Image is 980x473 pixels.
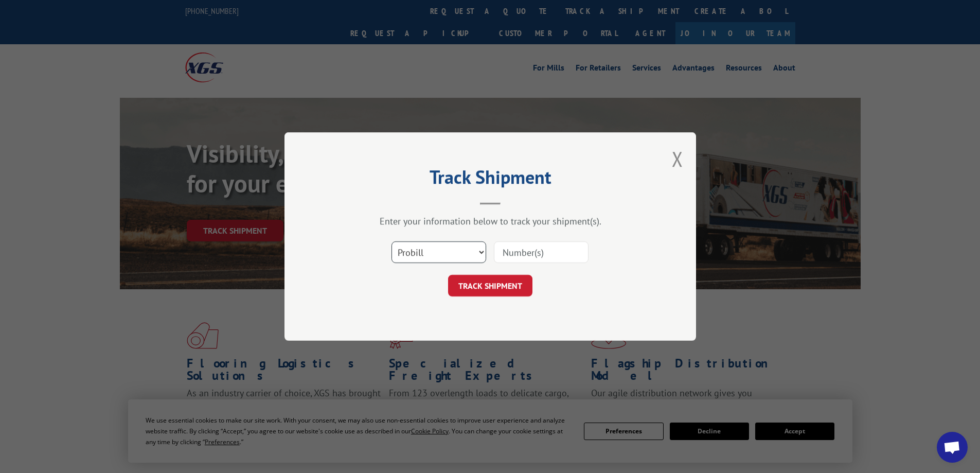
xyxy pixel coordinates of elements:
[448,275,532,296] button: TRACK SHIPMENT
[336,170,645,189] h2: Track Shipment
[494,241,589,263] input: Number(s)
[672,145,683,172] button: Close modal
[937,432,968,463] div: Open chat
[336,215,645,227] div: Enter your information below to track your shipment(s).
